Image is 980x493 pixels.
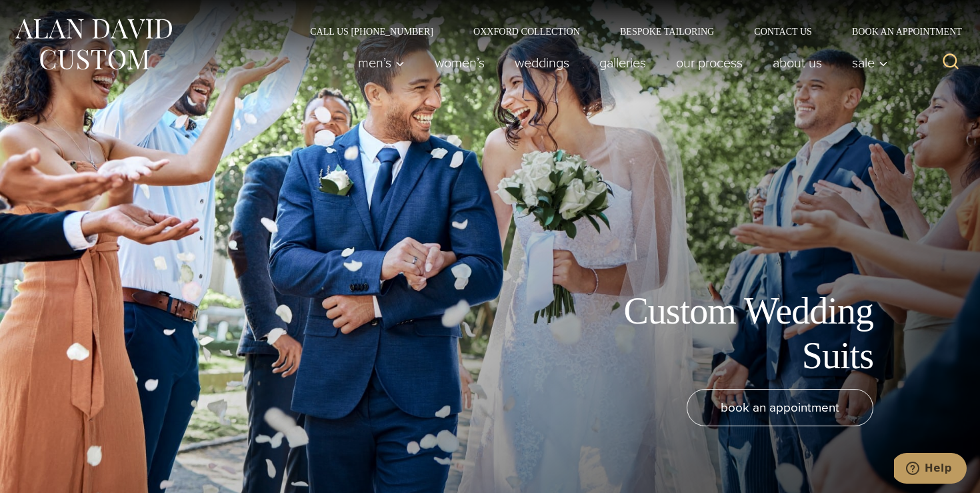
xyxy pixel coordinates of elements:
[734,27,832,36] a: Contact Us
[687,389,873,426] a: book an appointment
[420,49,500,76] a: Women’s
[758,49,837,76] a: About Us
[500,49,585,76] a: weddings
[585,49,661,76] a: Galleries
[13,15,173,74] img: Alan David Custom
[453,27,600,36] a: Oxxford Collection
[290,27,453,36] a: Call Us [PHONE_NUMBER]
[935,47,967,79] button: View Search Form
[343,49,895,76] nav: Primary Navigation
[832,27,967,36] a: Book an Appointment
[661,49,758,76] a: Our Process
[894,453,967,486] iframe: Opens a widget where you can chat to one of our agents
[600,27,734,36] a: Bespoke Tailoring
[290,27,967,36] nav: Secondary Navigation
[721,398,839,417] span: book an appointment
[837,49,895,76] button: Sale sub menu toggle
[343,49,420,76] button: Child menu of Men’s
[573,289,873,378] h1: Custom Wedding Suits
